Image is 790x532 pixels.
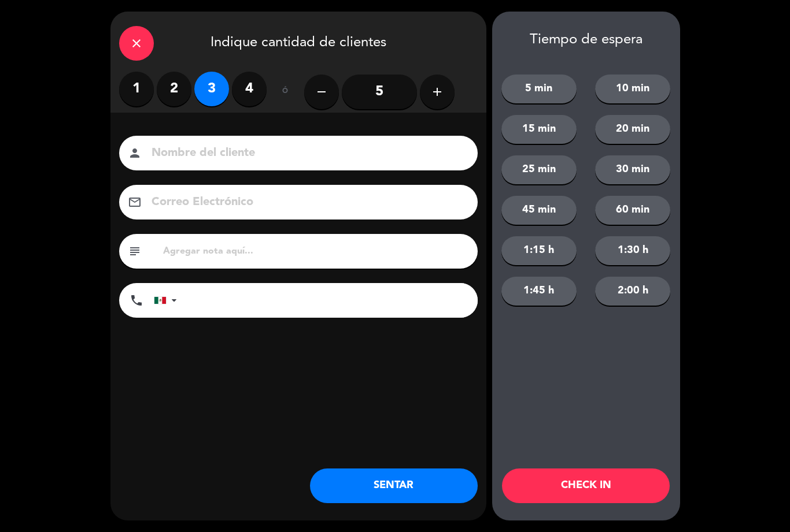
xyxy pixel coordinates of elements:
button: add [420,75,455,109]
input: Correo Electrónico [150,192,463,213]
i: close [130,36,143,50]
button: 10 min [595,75,670,103]
i: add [430,85,444,99]
label: 1 [119,72,154,106]
input: Nombre del cliente [150,143,463,163]
button: 60 min [595,196,670,225]
div: Indique cantidad de clientes [110,12,486,72]
button: 1:15 h [501,236,577,265]
button: 15 min [501,115,577,144]
button: 45 min [501,196,577,225]
button: SENTAR [310,468,478,503]
button: 25 min [501,155,577,184]
i: remove [315,85,328,99]
label: 3 [194,72,229,106]
label: 2 [157,72,191,106]
button: 5 min [501,75,577,103]
i: person [128,146,142,160]
i: phone [130,293,143,307]
button: 1:30 h [595,236,670,265]
button: 1:45 h [501,277,577,306]
i: subject [128,244,142,258]
button: 20 min [595,115,670,144]
div: Mexico (México): +52 [154,284,181,317]
div: Tiempo de espera [492,32,680,49]
button: 30 min [595,155,670,184]
i: email [128,195,142,209]
label: 4 [232,72,267,106]
div: ó [267,72,304,112]
input: Agregar nota aquí... [162,243,469,259]
button: 2:00 h [595,277,670,306]
button: CHECK IN [502,468,670,503]
button: remove [304,75,339,109]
